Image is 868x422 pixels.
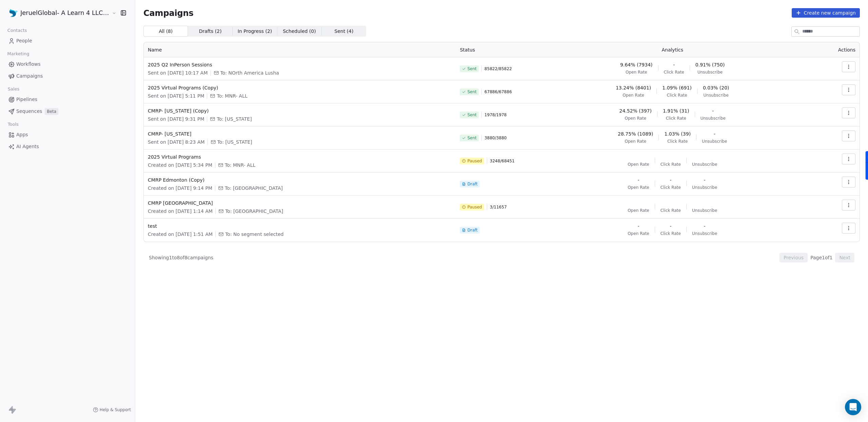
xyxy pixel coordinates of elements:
span: Open Rate [623,93,644,98]
span: To: No segment selected [225,231,283,238]
span: Sent ( 4 ) [334,28,353,35]
th: Status [456,42,540,57]
span: Unsubscribe [697,69,723,75]
span: Click Rate [660,162,681,167]
span: Campaigns [16,73,43,80]
a: Campaigns [5,71,130,82]
span: 1.91% (31) [663,107,689,114]
span: 1.03% (39) [664,130,691,137]
span: - [637,223,639,229]
a: Pipelines [5,94,130,105]
span: 85822 / 85822 [485,66,512,72]
span: - [673,61,675,68]
span: Created on [DATE] 1:14 AM [148,208,213,215]
button: Create new campaign [792,8,860,18]
span: - [670,223,671,229]
th: Actions [804,42,860,57]
span: CMRP- [US_STATE] (Copy) [148,107,452,114]
button: Next [835,253,854,262]
span: Campaigns [143,8,194,18]
span: 2025 Virtual Programs [148,154,452,160]
span: 28.75% (1089) [618,130,653,137]
span: 13.24% (8401) [616,84,651,91]
span: - [704,223,706,229]
span: - [637,177,639,183]
span: Pipelines [16,96,37,103]
span: Showing 1 to 8 of 8 campaigns [149,254,213,261]
span: Marketing [4,49,32,59]
span: To: california [217,116,252,122]
span: test [148,223,452,229]
th: Name [144,42,456,57]
span: Sequences [16,108,42,115]
span: To: Canada [225,185,283,192]
span: 1.09% (691) [662,84,692,91]
span: Sales [5,84,22,94]
span: Open Rate [628,162,649,167]
button: Previous [780,253,808,262]
span: AI Agents [16,143,39,150]
span: Click Rate [667,93,687,98]
span: Click Rate [664,69,684,75]
span: Click Rate [666,116,686,121]
span: To: MNR- ALL [217,93,247,99]
span: Beta [45,108,58,115]
span: Unsubscribe [692,231,717,236]
span: Created on [DATE] 1:51 AM [148,231,213,238]
span: Draft [467,227,477,233]
span: Workflows [16,61,41,68]
a: Workflows [5,59,130,70]
span: Open Rate [626,69,647,75]
span: 3248 / 68451 [490,158,515,164]
span: Sent on [DATE] 5:11 PM [148,93,204,99]
span: Unsubscribe [692,208,717,213]
span: Sent on [DATE] 8:23 AM [148,139,205,145]
span: CMRP [GEOGRAPHIC_DATA] [148,200,452,206]
span: 2025 Q2 InPerson Sessions [148,61,452,68]
span: Page 1 of 1 [810,254,832,261]
span: To: NOrth America Lusha [220,69,279,76]
a: SequencesBeta [5,106,130,117]
a: Apps [5,129,130,140]
span: To: Canada [225,208,283,215]
span: 2025 Virtual Programs (Copy) [148,84,452,91]
span: 0.03% (20) [703,84,729,91]
span: Drafts ( 2 ) [199,28,222,35]
span: Unsubscribe [692,162,717,167]
span: Open Rate [625,116,646,121]
span: Created on [DATE] 5:34 PM [148,162,212,168]
span: CMRP- [US_STATE] [148,130,452,137]
span: Scheduled ( 0 ) [283,28,316,35]
span: Click Rate [667,139,688,144]
span: Tools [5,119,21,129]
span: Apps [16,131,28,138]
span: Click Rate [660,208,681,213]
span: 3 / 11657 [490,204,507,210]
span: Paused [467,158,482,164]
span: To: MNR- ALL [225,162,255,168]
span: Open Rate [625,139,646,144]
span: JeruelGlobal- A Learn 4 LLC Company [20,8,110,17]
th: Analytics [540,42,804,57]
span: Click Rate [660,185,681,190]
span: Sent on [DATE] 10:17 AM [148,69,208,76]
span: Sent [467,89,476,95]
span: Sent [467,66,476,72]
span: Unsubscribe [692,185,717,190]
span: Help & Support [100,407,131,413]
span: Unsubscribe [701,116,726,121]
span: - [714,130,715,137]
span: 1978 / 1978 [485,112,507,118]
span: Click Rate [660,231,681,236]
span: Sent on [DATE] 9:31 PM [148,116,204,122]
span: Unsubscribe [704,93,729,98]
a: People [5,35,130,46]
span: In Progress ( 2 ) [238,28,272,35]
span: Open Rate [628,208,649,213]
span: Draft [467,181,477,187]
img: Favicon.jpg [9,9,18,17]
span: To: California [217,139,252,145]
div: Open Intercom Messenger [845,399,861,415]
span: 9.64% (7934) [620,61,652,68]
span: CMRP Edmonton (Copy) [148,177,452,183]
